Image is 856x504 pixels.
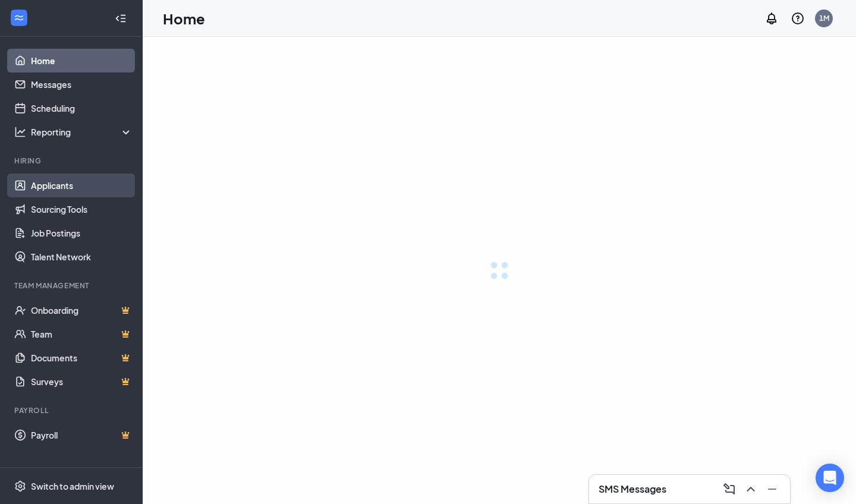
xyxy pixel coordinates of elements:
[31,423,133,447] a: PayrollCrown
[31,370,133,393] a: SurveysCrown
[14,405,130,415] div: Payroll
[14,480,26,492] svg: Settings
[14,281,130,291] div: Team Management
[744,482,758,496] svg: ChevronUp
[816,464,844,492] div: Open Intercom Messenger
[719,480,738,499] button: ComposeMessage
[31,480,114,492] div: Switch to admin view
[599,483,666,496] h3: SMS Messages
[31,49,133,73] a: Home
[761,480,781,499] button: Minimize
[31,197,133,221] a: Sourcing Tools
[31,174,133,197] a: Applicants
[764,11,779,26] svg: Notifications
[31,245,133,269] a: Talent Network
[31,221,133,245] a: Job Postings
[740,480,759,499] button: ChevronUp
[14,126,26,138] svg: Analysis
[722,482,737,496] svg: ComposeMessage
[115,12,127,24] svg: Collapse
[819,13,829,23] div: 1M
[13,12,25,24] svg: WorkstreamLogo
[31,322,133,346] a: TeamCrown
[14,156,130,166] div: Hiring
[31,73,133,96] a: Messages
[31,126,133,138] div: Reporting
[31,298,133,322] a: OnboardingCrown
[765,482,779,496] svg: Minimize
[31,346,133,370] a: DocumentsCrown
[163,8,205,29] h1: Home
[31,96,133,120] a: Scheduling
[791,11,805,26] svg: QuestionInfo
